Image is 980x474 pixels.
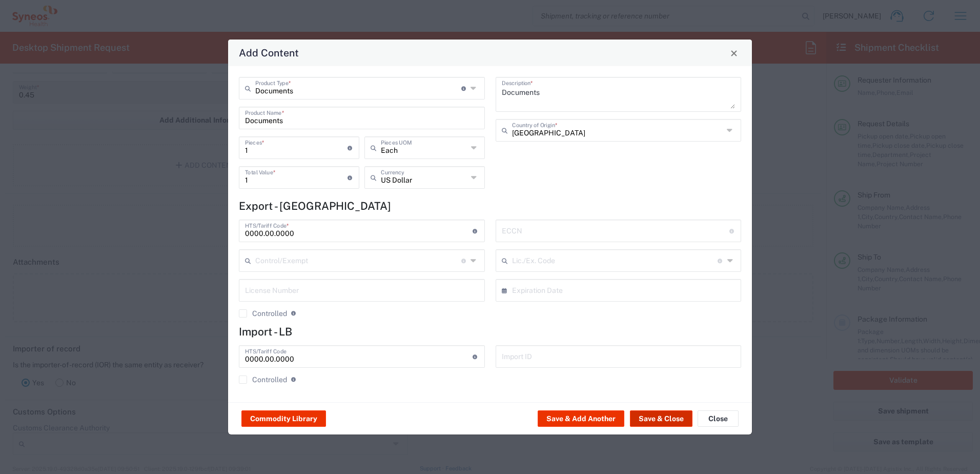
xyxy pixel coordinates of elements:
[239,376,287,384] label: Controlled
[239,200,741,212] h4: Export - [GEOGRAPHIC_DATA]
[630,410,692,427] button: Save & Close
[239,309,287,318] label: Controlled
[241,410,326,427] button: Commodity Library
[239,325,741,338] h4: Import - LB
[538,410,624,427] button: Save & Add Another
[239,45,299,60] h4: Add Content
[698,410,739,427] button: Close
[727,46,741,60] button: Close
